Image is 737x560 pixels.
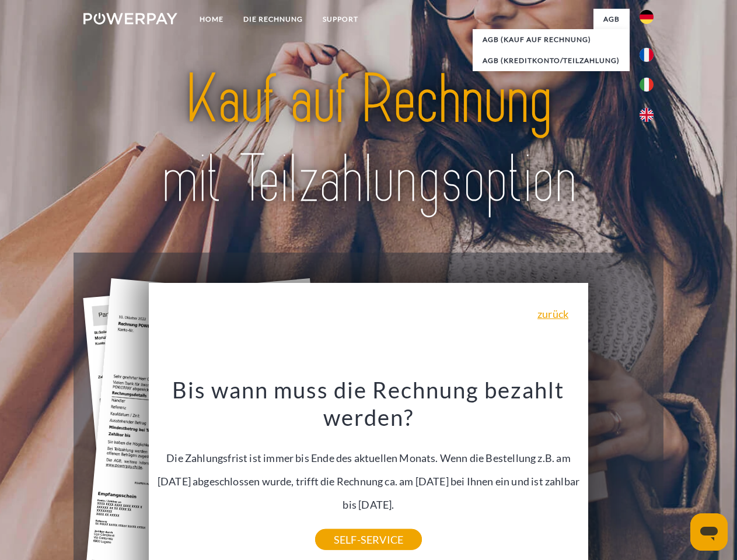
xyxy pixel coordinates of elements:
[233,9,313,30] a: DIE RECHNUNG
[315,529,422,550] a: SELF-SERVICE
[640,78,654,92] img: it
[156,376,582,540] div: Die Zahlungsfrist ist immer bis Ende des aktuellen Monats. Wenn die Bestellung z.B. am [DATE] abg...
[640,10,654,24] img: de
[473,50,630,71] a: AGB (Kreditkonto/Teilzahlung)
[473,29,630,50] a: AGB (Kauf auf Rechnung)
[313,9,368,30] a: SUPPORT
[156,376,582,432] h3: Bis wann muss die Rechnung bezahlt werden?
[190,9,233,30] a: Home
[83,13,177,24] img: logo-powerpay-white.svg
[537,309,568,319] a: zurück
[593,9,630,30] a: agb
[640,48,654,62] img: fr
[111,56,626,223] img: title-powerpay_de.svg
[640,108,654,122] img: en
[690,513,728,551] iframe: Schaltfläche zum Öffnen des Messaging-Fensters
